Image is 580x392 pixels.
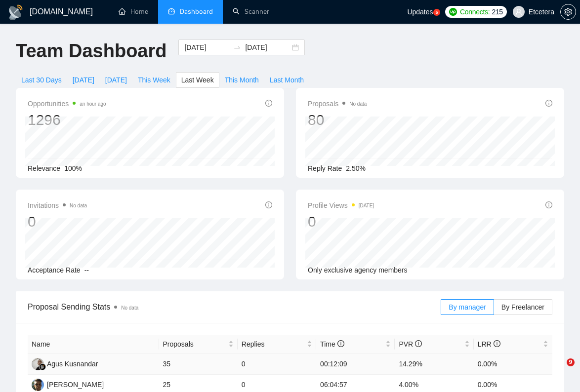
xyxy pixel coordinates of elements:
[308,266,408,274] span: Only exclusive agency members
[163,339,226,350] span: Proposals
[32,380,104,388] a: AP[PERSON_NAME]
[32,358,44,370] img: AK
[21,75,62,85] span: Last 30 Days
[233,7,269,16] a: searchScanner
[359,203,374,208] time: [DATE]
[159,354,238,375] td: 35
[70,203,87,208] span: No data
[64,164,82,172] span: 100%
[501,303,544,311] span: By Freelancer
[138,75,170,85] span: This Week
[245,42,290,53] input: End date
[121,305,138,311] span: No data
[32,379,44,391] img: AP
[407,8,433,16] span: Updates
[39,363,46,370] img: gigradar-bm.png
[105,75,127,85] span: [DATE]
[561,8,576,16] span: setting
[264,72,309,88] button: Last Month
[180,7,213,16] span: Dashboard
[16,39,166,63] h1: Team Dashboard
[545,100,552,107] span: info-circle
[270,75,304,85] span: Last Month
[316,354,395,375] td: 00:12:09
[265,100,272,107] span: info-circle
[349,101,367,107] span: No data
[320,340,344,348] span: Time
[84,266,89,274] span: --
[233,43,241,51] span: swap-right
[265,201,272,208] span: info-circle
[337,340,344,347] span: info-circle
[474,354,552,375] td: 0.00%
[168,8,175,15] span: dashboard
[28,111,106,129] div: 1296
[47,358,98,369] div: Agus Kusnandar
[567,358,575,366] span: 9
[238,354,316,375] td: 0
[28,301,441,313] span: Proposal Sending Stats
[560,4,576,20] button: setting
[8,4,24,20] img: logo
[181,75,214,85] span: Last Week
[80,101,106,107] time: an hour ago
[28,164,60,172] span: Relevance
[308,199,374,211] span: Profile Views
[119,7,148,16] a: homeHome
[28,98,106,110] span: Opportunities
[433,9,440,16] a: 5
[32,359,98,367] a: AKAgus Kusnandar
[449,303,486,311] span: By manager
[546,358,570,382] iframe: Intercom live chat
[515,8,522,15] span: user
[233,43,241,51] span: to
[242,339,305,350] span: Replies
[492,6,502,17] span: 215
[238,335,316,354] th: Replies
[219,72,264,88] button: This Month
[478,340,500,348] span: LRR
[399,340,422,348] span: PVR
[449,8,457,16] img: upwork-logo.png
[159,335,238,354] th: Proposals
[346,164,366,172] span: 2.50%
[184,42,229,53] input: Start date
[308,98,367,110] span: Proposals
[28,266,81,274] span: Acceptance Rate
[28,335,159,354] th: Name
[47,379,104,390] div: [PERSON_NAME]
[545,201,552,208] span: info-circle
[67,72,100,88] button: [DATE]
[494,340,500,347] span: info-circle
[73,75,94,85] span: [DATE]
[308,164,342,172] span: Reply Rate
[460,6,490,17] span: Connects:
[308,111,367,129] div: 80
[225,75,259,85] span: This Month
[16,72,67,88] button: Last 30 Days
[132,72,176,88] button: This Week
[176,72,219,88] button: Last Week
[308,212,374,231] div: 0
[395,354,473,375] td: 14.29%
[435,10,438,15] text: 5
[560,8,576,16] a: setting
[100,72,132,88] button: [DATE]
[28,212,87,231] div: 0
[415,340,422,347] span: info-circle
[28,199,87,211] span: Invitations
